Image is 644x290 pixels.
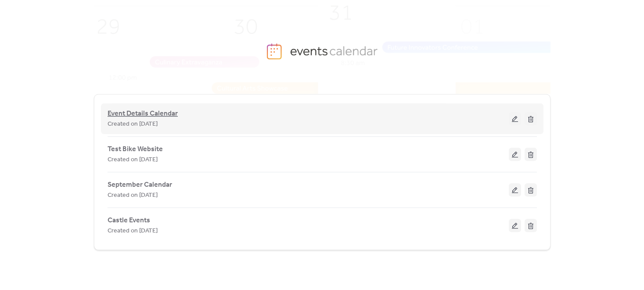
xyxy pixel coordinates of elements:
[108,155,158,165] span: Created on [DATE]
[108,218,150,223] a: Castle Events
[108,190,158,201] span: Created on [DATE]
[108,182,172,187] a: September Calendar
[108,111,178,116] a: Event Details Calendar
[108,119,158,130] span: Created on [DATE]
[108,180,172,190] span: September Calendar
[108,147,163,152] a: Test Bike Website
[108,215,150,226] span: Castle Events
[108,109,178,119] span: Event Details Calendar
[108,226,158,236] span: Created on [DATE]
[108,144,163,155] span: Test Bike Website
